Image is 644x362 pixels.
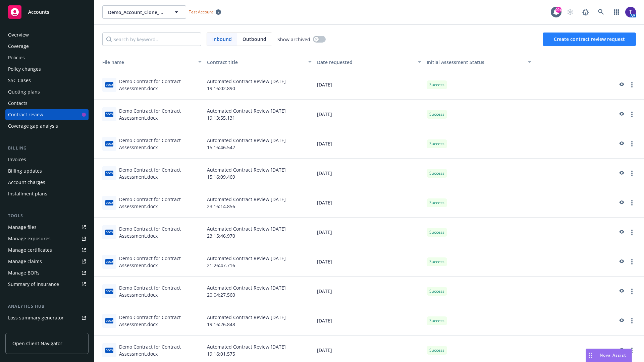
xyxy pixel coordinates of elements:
[5,86,89,97] a: Quoting plans
[105,112,113,117] span: docx
[5,64,89,74] a: Policy changes
[429,229,444,235] span: Success
[617,287,625,295] a: preview
[204,129,314,159] div: Automated Contract Review [DATE] 15:16:46.542
[617,228,625,236] a: preview
[212,36,232,43] span: Inbound
[105,230,113,235] span: docx
[628,199,636,207] a: more
[586,349,632,362] button: Nova Assist
[8,188,47,199] div: Installment plans
[119,225,202,239] div: Demo Contract for Contract Assessment.docx
[204,100,314,129] div: Automated Contract Review [DATE] 19:13:55.131
[12,340,62,347] span: Open Client Navigator
[5,121,89,131] a: Coverage gap analysis
[5,166,89,176] a: Billing updates
[207,33,237,46] span: Inbound
[97,59,194,66] div: File name
[5,98,89,109] a: Contacts
[5,145,89,152] div: Billing
[628,287,636,295] a: more
[204,54,314,70] button: Contract title
[8,75,31,86] div: SSC Cases
[8,233,51,244] div: Manage exposures
[119,284,202,298] div: Demo Contract for Contract Assessment.docx
[5,303,89,310] div: Analytics hub
[105,318,113,323] span: docx
[108,9,166,16] span: Demo_Account_Clone_QA_CR_Tests_Demo
[8,222,37,233] div: Manage files
[8,267,40,278] div: Manage BORs
[427,59,484,65] span: Initial Assessment Status
[625,7,636,17] img: photo
[8,256,42,267] div: Manage claims
[314,159,424,188] div: [DATE]
[8,121,58,131] div: Coverage gap analysis
[119,255,202,269] div: Demo Contract for Contract Assessment.docx
[5,177,89,188] a: Account charges
[5,233,89,244] a: Manage exposures
[105,200,113,205] span: docx
[600,352,626,358] span: Nova Assist
[5,213,89,219] div: Tools
[8,177,45,188] div: Account charges
[628,258,636,266] a: more
[105,348,113,353] span: docx
[314,129,424,159] div: [DATE]
[8,245,52,255] div: Manage certificates
[8,279,59,290] div: Summary of insurance
[610,5,623,19] a: Switch app
[317,59,414,66] div: Date requested
[579,5,592,19] a: Report a Bug
[5,41,89,52] a: Coverage
[314,70,424,100] div: [DATE]
[617,199,625,207] a: preview
[5,312,89,323] a: Loss summary generator
[119,78,202,92] div: Demo Contract for Contract Assessment.docx
[314,306,424,336] div: [DATE]
[186,8,224,15] span: Test Account
[204,306,314,336] div: Automated Contract Review [DATE] 19:16:26.848
[429,82,444,88] span: Success
[429,318,444,324] span: Success
[543,33,636,46] button: Create contract review request
[8,98,28,109] div: Contacts
[8,41,29,52] div: Coverage
[429,288,444,294] span: Success
[119,343,202,357] div: Demo Contract for Contract Assessment.docx
[105,171,113,176] span: docx
[119,196,202,210] div: Demo Contract for Contract Assessment.docx
[628,169,636,177] a: more
[586,349,594,362] div: Drag to move
[119,107,202,121] div: Demo Contract for Contract Assessment.docx
[204,218,314,247] div: Automated Contract Review [DATE] 23:15:46.970
[8,312,64,323] div: Loss summary generator
[277,36,310,43] span: Show archived
[102,33,201,46] input: Search by keyword...
[119,314,202,328] div: Demo Contract for Contract Assessment.docx
[429,111,444,117] span: Success
[617,258,625,266] a: preview
[8,29,29,40] div: Overview
[5,245,89,255] a: Manage certificates
[5,29,89,40] a: Overview
[5,3,89,21] a: Accounts
[204,277,314,306] div: Automated Contract Review [DATE] 20:04:27.560
[617,169,625,177] a: preview
[119,166,202,180] div: Demo Contract for Contract Assessment.docx
[189,9,213,15] span: Test Account
[204,159,314,188] div: Automated Contract Review [DATE] 15:16:09.469
[5,267,89,278] a: Manage BORs
[628,317,636,325] a: more
[427,59,524,66] div: Toggle SortBy
[429,141,444,147] span: Success
[8,52,25,63] div: Policies
[563,5,577,19] a: Start snowing
[429,259,444,265] span: Success
[105,82,113,87] span: docx
[617,346,625,354] a: preview
[314,188,424,218] div: [DATE]
[8,109,43,120] div: Contract review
